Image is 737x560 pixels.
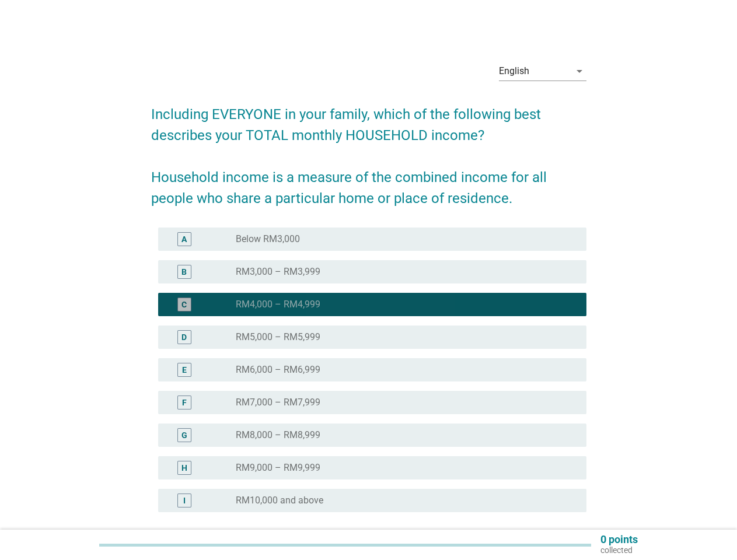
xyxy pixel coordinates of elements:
div: B [181,266,187,278]
label: RM6,000 – RM6,999 [236,364,320,376]
label: RM10,000 and above [236,495,323,506]
div: I [183,495,186,507]
div: E [182,364,187,376]
label: RM9,000 – RM9,999 [236,462,320,474]
div: English [499,66,529,76]
div: D [181,331,187,344]
div: G [181,429,187,442]
div: H [181,462,187,474]
label: RM5,000 – RM5,999 [236,331,320,343]
h2: Including EVERYONE in your family, which of the following best describes your TOTAL monthly HOUSE... [151,92,586,209]
label: RM4,000 – RM4,999 [236,299,320,310]
label: RM8,000 – RM8,999 [236,429,320,441]
p: 0 points [600,534,638,545]
div: F [182,397,187,409]
label: Below RM3,000 [236,233,300,245]
div: C [181,299,187,311]
label: RM3,000 – RM3,999 [236,266,320,278]
div: A [181,233,187,246]
i: arrow_drop_down [572,64,586,78]
p: collected [600,545,638,555]
label: RM7,000 – RM7,999 [236,397,320,408]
